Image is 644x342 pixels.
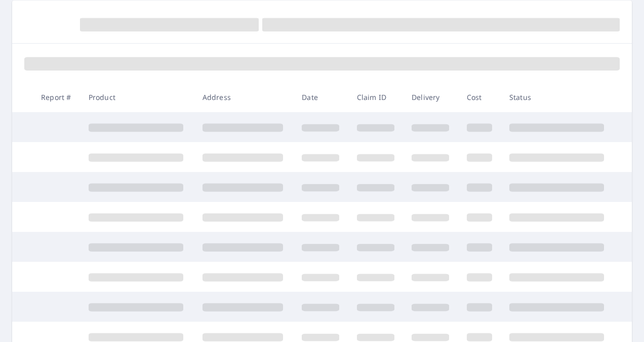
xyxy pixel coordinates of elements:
[459,82,501,112] th: Cost
[33,82,80,112] th: Report #
[80,82,194,112] th: Product
[501,82,615,112] th: Status
[294,82,348,112] th: Date
[194,82,294,112] th: Address
[404,82,458,112] th: Delivery
[349,82,404,112] th: Claim ID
